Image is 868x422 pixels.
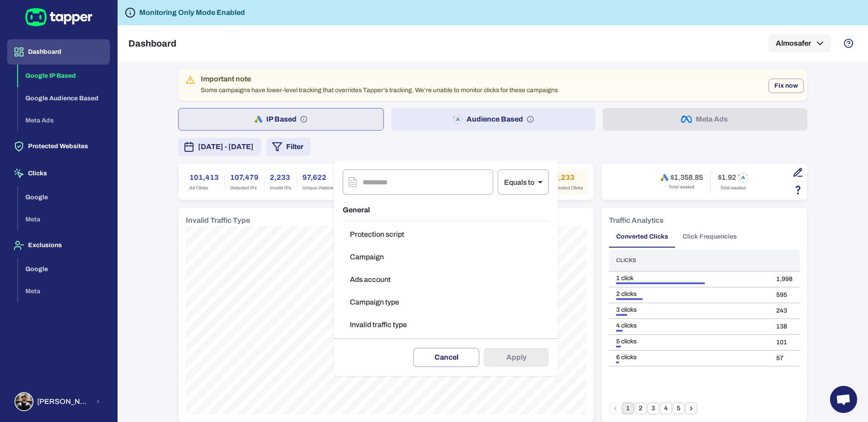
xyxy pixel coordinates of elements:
button: Protection script [343,225,549,244]
button: Cancel [413,348,479,367]
div: Open chat [830,386,857,413]
button: Invalid traffic type [343,316,549,334]
div: Equals to [498,169,549,195]
button: Ads account [343,271,549,289]
p: General [343,199,549,221]
button: Campaign type [343,293,549,311]
button: Campaign [343,248,549,266]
